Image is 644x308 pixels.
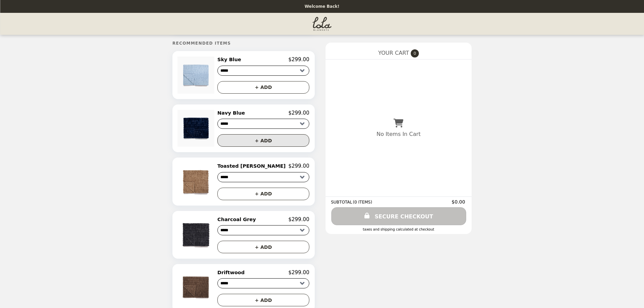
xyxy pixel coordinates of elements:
[217,188,309,200] button: + ADD
[452,199,466,205] span: $0.00
[217,66,309,76] select: Select a product variant
[172,41,315,46] h5: Recommended Items
[217,172,309,182] select: Select a product variant
[288,110,309,116] p: $299.00
[217,241,309,253] button: + ADD
[217,134,309,147] button: + ADD
[331,200,353,205] span: SUBTOTAL
[217,225,309,235] select: Select a product variant
[177,110,216,147] img: Navy Blue
[217,56,244,63] h2: Sky Blue
[217,81,309,94] button: + ADD
[177,56,216,93] img: Sky Blue
[217,216,259,222] h2: Charcoal Grey
[288,56,309,63] p: $299.00
[377,131,421,137] p: No Items In Cart
[331,228,466,231] div: Taxes and Shipping calculated at checkout
[177,269,216,306] img: Driftwood
[411,49,419,57] span: 0
[288,216,309,222] p: $299.00
[177,216,216,253] img: Charcoal Grey
[217,163,288,169] h2: Toasted [PERSON_NAME]
[288,163,309,169] p: $299.00
[217,294,309,306] button: + ADD
[217,119,309,129] select: Select a product variant
[378,50,409,56] span: YOUR CART
[217,278,309,288] select: Select a product variant
[217,110,247,116] h2: Navy Blue
[353,200,372,205] span: ( 0 ITEMS )
[217,269,247,276] h2: Driftwood
[288,269,309,276] p: $299.00
[312,17,332,31] img: Brand Logo
[305,4,339,9] p: Welcome Back!
[177,163,216,200] img: Toasted Almond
